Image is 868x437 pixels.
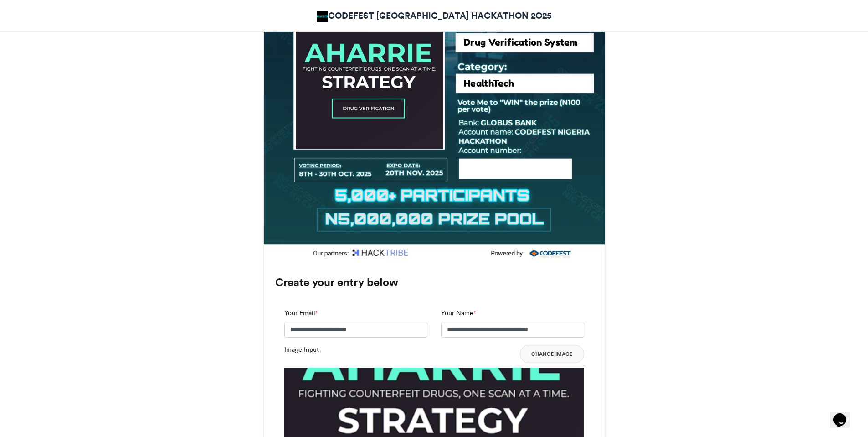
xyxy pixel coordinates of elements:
a: CODEFEST [GEOGRAPHIC_DATA] HACKATHON 2O25 [317,9,552,22]
div: HealthTech [464,77,590,90]
button: Change Image [520,345,584,363]
img: CODEFEST NIGERIA HACKATHON 2025 [317,11,328,22]
div: ‎Drug Verification System [464,36,600,49]
h3: Create your entry below [275,277,593,288]
iframe: chat widget [830,401,859,428]
label: Image Input [284,345,319,354]
label: Your Email [284,308,318,318]
label: Your Name [441,308,476,318]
